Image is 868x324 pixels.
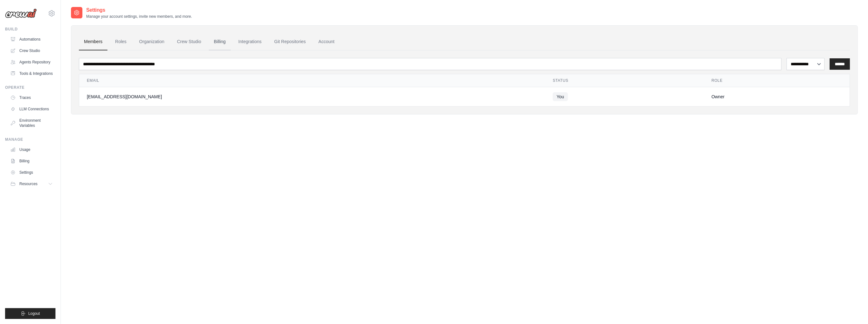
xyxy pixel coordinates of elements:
a: Git Repositories [269,33,311,50]
a: Roles [110,33,132,50]
div: Owner [711,94,842,100]
div: Operate [5,85,55,90]
button: Resources [8,179,55,189]
a: Settings [8,167,55,178]
div: Build [5,27,55,32]
a: LLM Connections [8,104,55,114]
span: You [553,92,568,101]
a: Account [313,33,340,50]
span: Logout [28,311,40,316]
a: Integrations [233,33,267,50]
a: Usage [8,145,55,155]
a: Members [79,33,107,50]
div: Manage [5,137,55,142]
a: Crew Studio [172,33,206,50]
a: Organization [134,33,169,50]
a: Billing [209,33,231,50]
a: Tools & Integrations [8,68,55,79]
p: Manage your account settings, invite new members, and more. [86,14,192,19]
th: Role [704,74,850,87]
th: Email [79,74,545,87]
a: Billing [8,156,55,166]
button: Logout [5,308,55,319]
span: Resources [19,181,37,186]
a: Traces [8,93,55,103]
a: Crew Studio [8,46,55,56]
h2: Settings [86,6,192,14]
a: Agents Repository [8,57,55,67]
a: Environment Variables [8,115,55,131]
img: Logo [5,9,37,18]
div: [EMAIL_ADDRESS][DOMAIN_NAME] [87,94,537,100]
a: Automations [8,34,55,44]
th: Status [545,74,704,87]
